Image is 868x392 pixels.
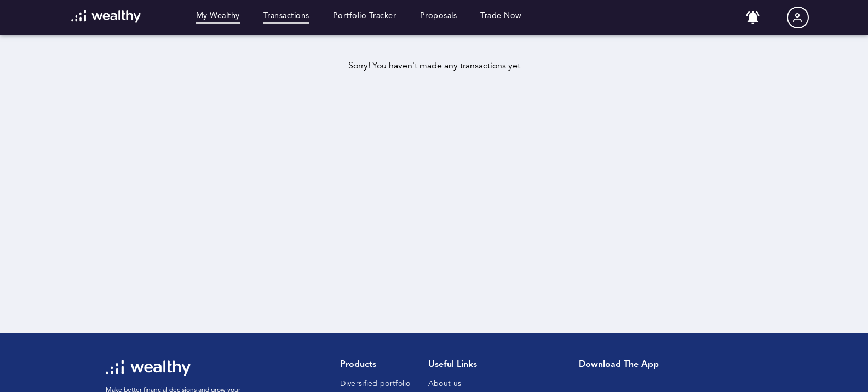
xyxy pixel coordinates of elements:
a: Portfolio Tracker [333,11,396,24]
a: My Wealthy [196,11,240,24]
h1: Products [340,360,410,370]
a: Trade Now [480,11,522,24]
img: wl-logo-white.svg [106,360,191,376]
div: Sorry! You haven't made any transactions yet [26,61,842,72]
a: About us [428,380,461,388]
a: Transactions [263,11,309,24]
h1: Useful Links [428,360,490,370]
a: Diversified portfolio [340,380,410,388]
img: wl-logo-white.svg [71,10,141,23]
a: Proposals [420,11,457,24]
h1: Download the app [579,360,754,370]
